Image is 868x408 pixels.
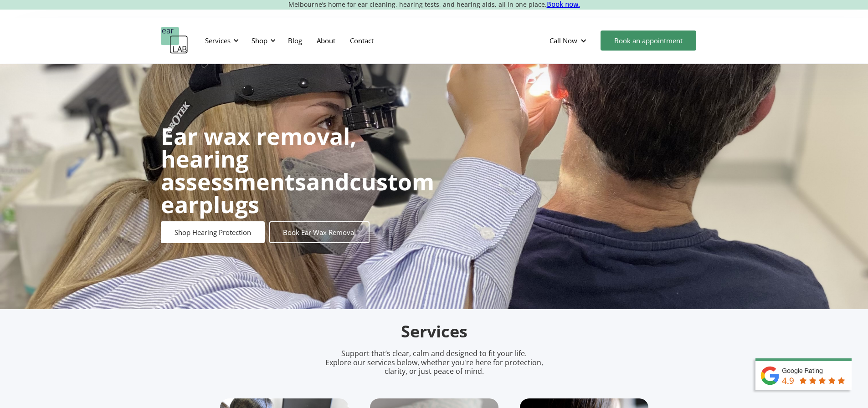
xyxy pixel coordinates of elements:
h2: Services [220,321,648,342]
a: home [161,27,188,54]
div: Shop [246,27,278,54]
a: About [309,27,343,54]
a: Book an appointment [601,31,696,51]
div: Call Now [542,27,596,54]
div: Services [200,27,241,54]
strong: custom earplugs [161,166,434,220]
strong: Ear wax removal, hearing assessments [161,121,356,197]
h1: and [161,125,434,216]
a: Shop Hearing Protection [161,221,265,243]
a: Book Ear Wax Removal [269,221,370,243]
a: Contact [343,27,381,54]
div: Services [205,36,231,45]
div: Shop [252,36,267,45]
a: Blog [281,27,309,54]
div: Call Now [550,36,577,45]
p: Support that’s clear, calm and designed to fit your life. Explore our services below, whether you... [313,349,555,376]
